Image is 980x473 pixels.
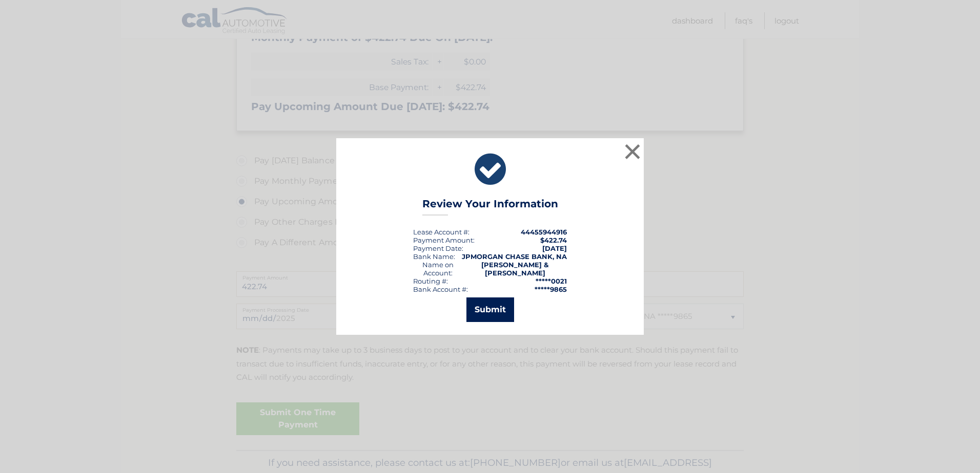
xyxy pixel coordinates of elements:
button: Submit [466,297,514,322]
span: Payment Date [413,244,462,252]
h3: Review Your Information [422,198,558,216]
div: : [413,244,463,252]
div: Lease Account #: [413,228,469,236]
strong: JPMORGAN CHASE BANK, NA [462,252,567,261]
div: Bank Name: [413,252,455,261]
span: $422.74 [540,236,567,244]
strong: 44455944916 [521,228,567,236]
div: Name on Account: [413,261,463,277]
button: × [622,141,643,162]
div: Routing #: [413,277,448,285]
div: Payment Amount: [413,236,475,244]
div: Bank Account #: [413,285,468,293]
strong: [PERSON_NAME] & [PERSON_NAME] [481,261,548,277]
span: [DATE] [542,244,567,252]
